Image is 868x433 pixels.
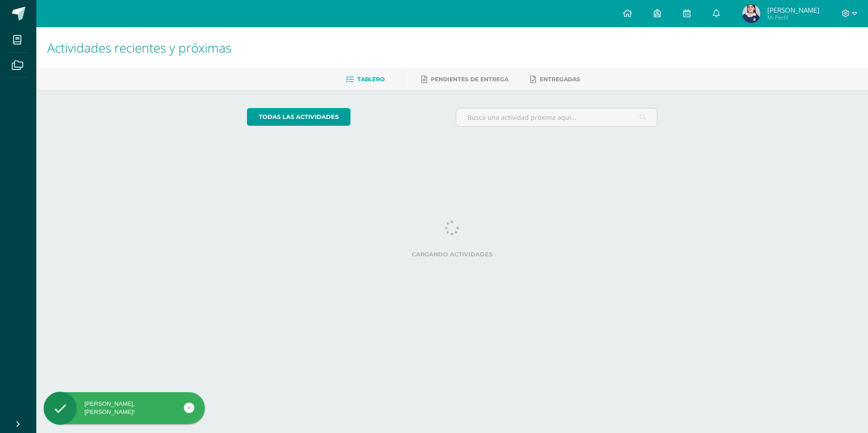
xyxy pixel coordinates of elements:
[456,108,657,126] input: Busca una actividad próxima aquí...
[47,39,232,56] span: Actividades recientes y próximas
[540,76,580,83] span: Entregadas
[431,76,508,83] span: Pendientes de entrega
[530,72,580,87] a: Entregadas
[421,72,508,87] a: Pendientes de entrega
[767,5,819,15] span: [PERSON_NAME]
[247,108,350,126] a: todas las Actividades
[357,76,385,83] span: Tablero
[247,251,658,258] label: Cargando actividades
[742,5,760,23] img: 4b1dc149380fb1920df637ae2a08d31d.png
[346,72,385,87] a: Tablero
[44,400,205,416] div: [PERSON_NAME], [PERSON_NAME]!
[767,14,819,21] span: Mi Perfil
